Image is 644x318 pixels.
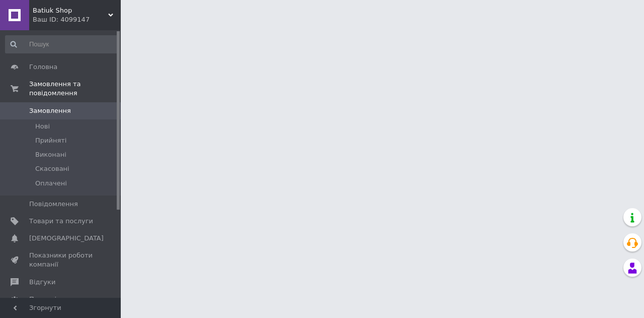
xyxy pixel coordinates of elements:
div: Ваш ID: 4099147 [33,15,121,24]
span: Показники роботи компанії [29,251,93,269]
span: Скасовані [35,164,69,173]
span: Прийняті [35,136,66,145]
span: Повідомлення [29,200,78,209]
span: Оплачені [35,179,67,188]
span: Покупці [29,295,56,304]
span: Виконані [35,150,66,159]
span: Нові [35,122,50,131]
span: [DEMOGRAPHIC_DATA] [29,234,104,243]
input: Пошук [5,35,119,53]
span: Замовлення [29,106,71,115]
span: Batiuk Shop [33,6,108,15]
span: Відгуки [29,278,55,287]
span: Замовлення та повідомлення [29,80,121,98]
span: Товари та послуги [29,217,93,226]
span: Головна [29,62,57,72]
